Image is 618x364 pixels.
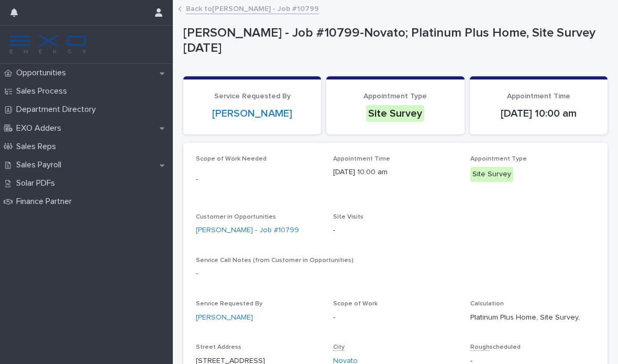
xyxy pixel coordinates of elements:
span: Site Visits [333,214,363,220]
p: - [196,174,321,185]
p: Opportunities [12,68,74,78]
p: Platinum Plus Home, Site Survey, [470,312,595,323]
span: Appointment Type [470,156,527,162]
span: scheduled [470,344,521,351]
p: Solar PDFs [12,178,63,188]
a: [PERSON_NAME] [196,312,253,323]
span: Service Requested By [196,301,262,307]
a: Back to[PERSON_NAME] - Job #10799 [186,2,319,14]
p: [PERSON_NAME] - Job #10799-Novato; Platinum Plus Home, Site Survey [DATE] [183,26,603,56]
p: Department Directory [12,105,104,115]
span: Scope of Work [333,301,378,307]
p: - [333,225,458,236]
span: Appointment Time [333,156,390,162]
span: Calculation [470,301,504,307]
p: Sales Process [12,86,75,96]
p: EXO Adders [12,123,70,133]
span: Service Requested By [214,93,291,100]
div: Site Survey [470,167,513,182]
p: - [333,312,458,323]
a: [PERSON_NAME] [212,107,292,120]
p: Sales Reps [12,142,64,152]
span: Street Address [196,344,241,350]
p: [DATE] 10:00 am [482,107,595,120]
p: - [196,268,595,279]
span: Appointment Time [507,93,570,100]
img: FKS5r6ZBThi8E5hshIGi [8,34,88,55]
div: Site Survey [366,105,424,122]
p: [DATE] 10:00 am [333,167,458,178]
span: Service Call Notes (from Customer in Opportunities) [196,257,354,264]
p: Finance Partner [12,197,80,207]
span: Customer in Opportunities [196,214,276,220]
span: Scope of Work Needed [196,156,267,162]
p: Sales Payroll [12,160,70,170]
span: Appointment Type [363,93,427,100]
a: [PERSON_NAME] - Job #10799 [196,225,299,236]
